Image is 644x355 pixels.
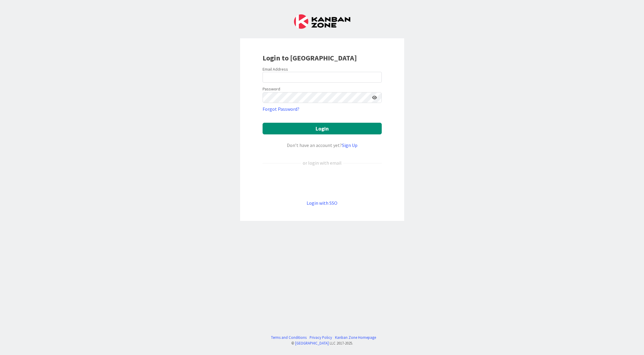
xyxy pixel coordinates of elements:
[271,335,307,340] a: Terms and Conditions
[301,159,343,166] div: or login with email
[307,200,337,206] a: Login with SSO
[263,53,357,63] b: Login to [GEOGRAPHIC_DATA]
[294,14,350,29] img: Kanban Zone
[263,105,299,113] a: Forgot Password?
[263,142,382,149] div: Don’t have an account yet?
[263,66,288,72] label: Email Address
[335,335,376,340] a: Kanban Zone Homepage
[263,86,280,92] label: Password
[268,340,376,346] div: © LLC 2017- 2025 .
[263,123,382,134] button: Login
[260,176,385,189] iframe: Sign in with Google Button
[310,335,332,340] a: Privacy Policy
[342,142,357,148] a: Sign Up
[295,341,329,345] a: [GEOGRAPHIC_DATA]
